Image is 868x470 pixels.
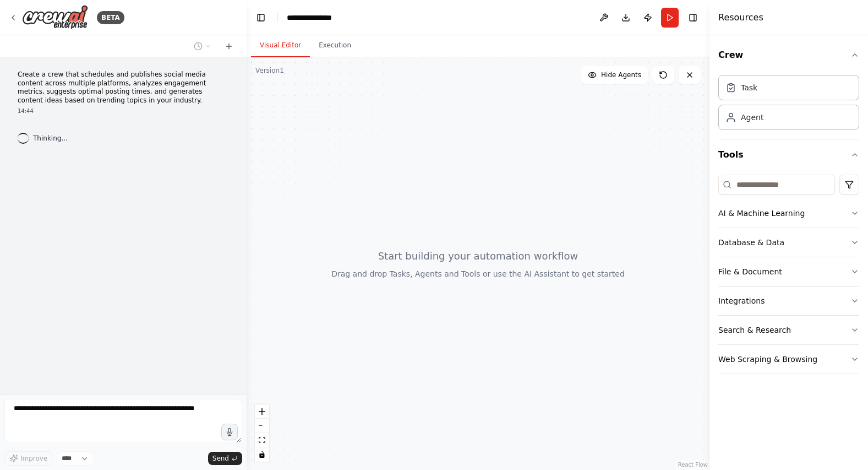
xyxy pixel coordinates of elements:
div: Tools [718,170,859,383]
button: Improve [4,451,52,466]
a: React Flow attribution [678,462,708,468]
button: AI & Machine Learning [718,199,859,228]
div: Web Scraping & Browsing [718,354,817,365]
div: React Flow controls [255,404,269,462]
button: Tools [718,139,859,170]
div: Database & Data [718,237,784,248]
button: zoom out [255,419,269,433]
span: Thinking... [33,134,68,143]
h4: Resources [718,11,763,24]
span: Improve [20,454,47,463]
div: Crew [718,71,859,139]
button: Hide Agents [581,66,648,84]
div: Search & Research [718,325,791,336]
button: Send [208,452,242,465]
div: Task [741,82,757,93]
button: Switch to previous chat [189,40,216,53]
div: AI & Machine Learning [718,208,805,219]
div: Agent [741,112,763,123]
div: Version 1 [255,66,284,75]
button: Click to speak your automation idea [221,424,238,440]
div: File & Document [718,266,782,277]
img: Logo [22,5,88,30]
button: toggle interactivity [255,447,269,462]
button: Start a new chat [220,40,238,53]
nav: breadcrumb [287,12,343,23]
button: Hide left sidebar [253,10,269,25]
button: Integrations [718,287,859,315]
button: Hide right sidebar [685,10,701,25]
span: Hide Agents [601,71,641,79]
button: Visual Editor [251,34,310,57]
button: File & Document [718,257,859,286]
button: Crew [718,40,859,71]
button: fit view [255,433,269,447]
div: 14:44 [18,107,229,115]
button: Web Scraping & Browsing [718,345,859,374]
button: Execution [310,34,360,57]
p: Create a crew that schedules and publishes social media content across multiple platforms, analyz... [18,71,229,105]
div: Integrations [718,295,765,306]
button: zoom in [255,404,269,419]
button: Database & Data [718,228,859,257]
button: Search & Research [718,316,859,344]
div: BETA [97,11,124,24]
span: Send [212,454,229,463]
